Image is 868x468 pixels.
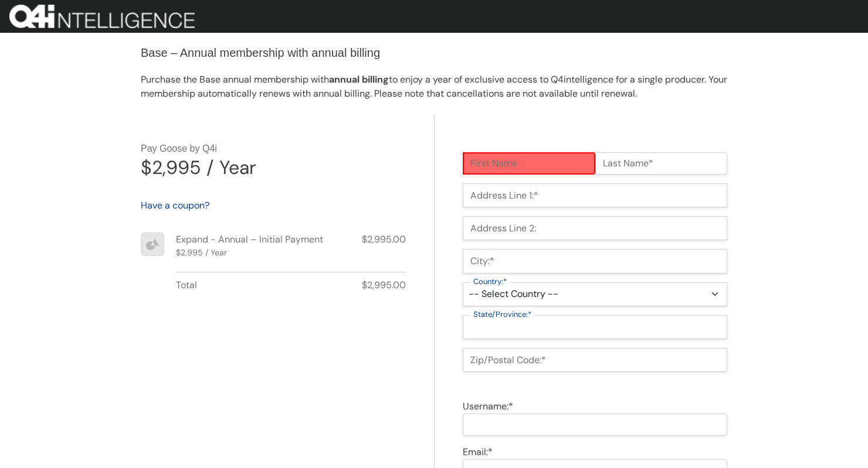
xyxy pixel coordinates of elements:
div: $2,995.00 [362,233,406,260]
p: Expand - Annual – Initial Payment [176,233,323,247]
strong: annual billing [329,73,389,86]
input: State/Province [463,315,727,339]
p: Purchase the Base annual membership with to enjoy a year of exclusive access to Q4intelligence fo... [141,73,727,101]
div: $2,995 / Year [141,155,256,180]
img: 01202-Q4i-Brand-Design-WH-e1689685925902.png [9,5,195,28]
div: Total [176,278,197,292]
p: $2,995 / Year [176,247,323,259]
label: Email:* [463,446,493,458]
h1: Pay Goose by Q4i [141,143,406,154]
h3: Base – Annual membership with annual billing [141,45,727,61]
a: Have a coupon? [141,199,209,211]
label: Username:* [463,400,513,412]
div: $2,995.00 [362,278,406,292]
